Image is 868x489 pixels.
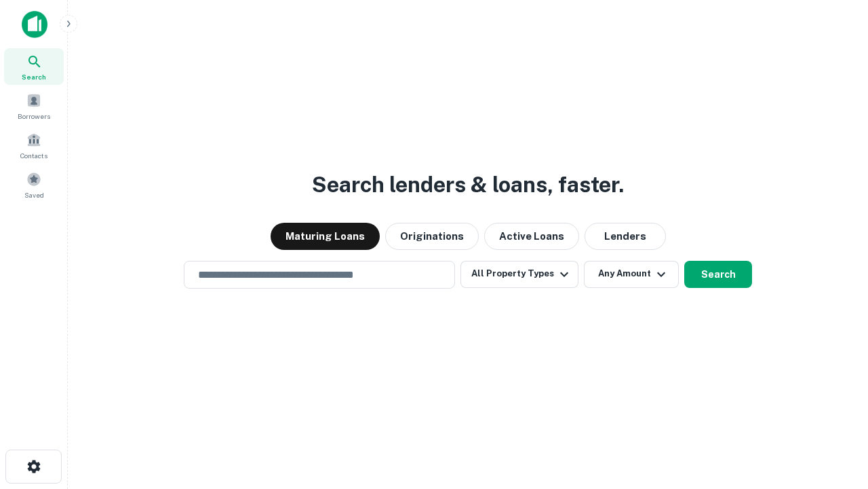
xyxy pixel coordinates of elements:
[18,111,50,122] span: Borrowers
[4,127,64,164] a: Contacts
[4,48,64,85] a: Search
[800,380,868,446] iframe: Chat Widget
[24,189,44,200] span: Saved
[4,166,64,203] a: Saved
[584,261,679,288] button: Any Amount
[20,150,47,161] span: Contacts
[312,168,624,201] h3: Search lenders & loans, faster.
[585,223,666,250] button: Lenders
[484,223,579,250] button: Active Loans
[684,261,752,288] button: Search
[4,88,64,124] a: Borrowers
[271,223,380,250] button: Maturing Loans
[22,71,46,82] span: Search
[460,261,578,288] button: All Property Types
[22,11,47,38] img: capitalize-icon.png
[385,223,479,250] button: Originations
